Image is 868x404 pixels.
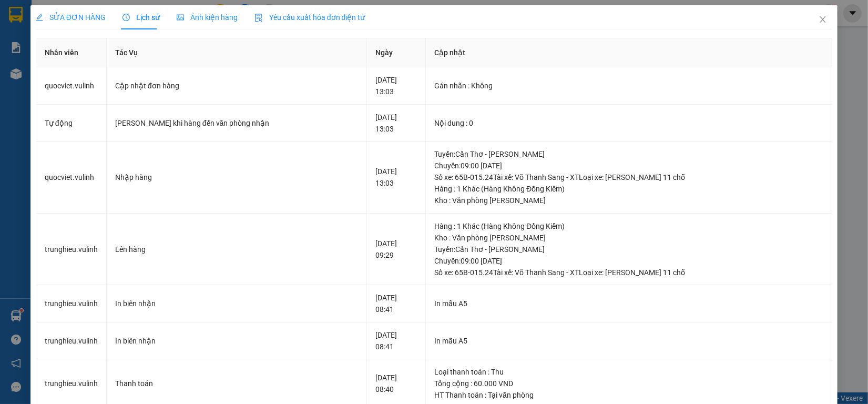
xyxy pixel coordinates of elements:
th: Ngày [367,38,426,67]
img: icon [254,14,263,22]
div: Hàng : 1 Khác (Hàng Không Đồng Kiểm) [434,183,823,195]
div: [DATE] 09:29 [375,238,417,261]
li: E11, Đường số 8, Khu dân cư Nông [GEOGRAPHIC_DATA], Kv.[GEOGRAPHIC_DATA], [GEOGRAPHIC_DATA] [5,23,200,76]
button: Close [808,5,838,35]
span: SỬA ĐƠN HÀNG [36,13,106,22]
td: quocviet.vulinh [36,142,107,214]
span: phone [5,78,13,86]
td: trunghieu.vulinh [36,285,107,322]
div: In biên nhận [115,298,358,309]
div: In mẫu A5 [434,335,823,347]
span: picture [177,14,184,21]
div: [DATE] 08:40 [375,372,417,395]
div: [DATE] 08:41 [375,329,417,352]
div: Kho : Văn phòng [PERSON_NAME] [434,232,823,244]
div: Thanh toán [115,378,358,389]
div: In mẫu A5 [434,298,823,309]
div: Cập nhật đơn hàng [115,80,358,92]
span: close [819,15,827,24]
div: Nhập hàng [115,171,358,183]
div: [PERSON_NAME] khi hàng đến văn phòng nhận [115,117,358,129]
th: Nhân viên [36,38,107,67]
img: logo.jpg [5,5,57,57]
div: Tổng cộng : 60.000 VND [434,378,823,389]
td: quocviet.vulinh [36,67,107,105]
div: Gán nhãn : Không [434,80,823,92]
th: Tác Vụ [107,38,367,67]
li: 1900 8181 [5,76,200,89]
div: [DATE] 13:03 [375,112,417,135]
div: Nội dung : 0 [434,117,823,129]
div: Hàng : 1 Khác (Hàng Không Đồng Kiểm) [434,220,823,232]
span: Yêu cầu xuất hóa đơn điện tử [254,13,365,22]
div: HT Thanh toán : Tại văn phòng [434,389,823,401]
div: [DATE] 13:03 [375,74,417,97]
div: [DATE] 08:41 [375,292,417,315]
div: In biên nhận [115,335,358,347]
div: Tuyến : Cần Thơ - [PERSON_NAME] Chuyến: 09:00 [DATE] Số xe: 65B-015.24 Tài xế: Võ Thanh Sang - XT... [434,148,823,183]
div: Kho : Văn phòng [PERSON_NAME] [434,195,823,206]
span: environment [60,25,69,34]
div: Loại thanh toán : Thu [434,366,823,378]
td: trunghieu.vulinh [36,322,107,360]
td: trunghieu.vulinh [36,214,107,286]
b: [PERSON_NAME] [60,7,149,20]
div: Tuyến : Cần Thơ - [PERSON_NAME] Chuyến: 09:00 [DATE] Số xe: 65B-015.24 Tài xế: Võ Thanh Sang - XT... [434,244,823,278]
td: Tự động [36,105,107,142]
span: clock-circle [122,14,130,21]
div: [DATE] 13:03 [375,166,417,189]
div: Lên hàng [115,244,358,255]
span: Lịch sử [122,13,160,22]
span: edit [36,14,43,21]
th: Cập nhật [426,38,832,67]
span: Ảnh kiện hàng [177,13,238,22]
